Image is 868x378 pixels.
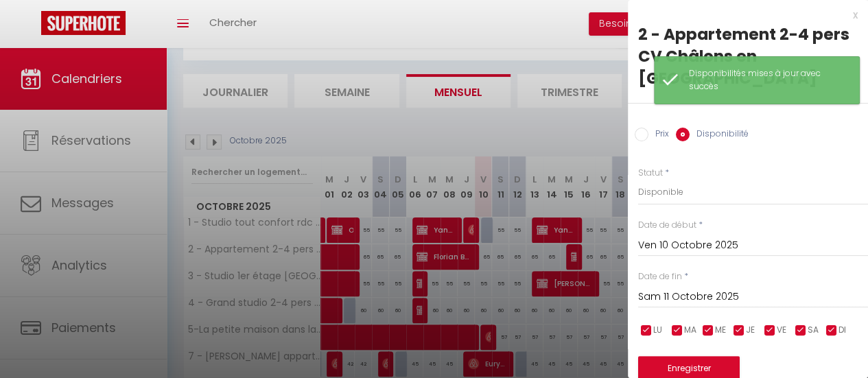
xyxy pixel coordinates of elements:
[746,324,755,337] span: JE
[653,324,662,337] span: LU
[638,167,663,180] label: Statut
[808,324,819,337] span: SA
[715,324,726,337] span: ME
[648,128,669,143] label: Prix
[838,324,846,337] span: DI
[689,67,845,93] div: Disponibilités mises à jour avec succès
[690,128,749,143] label: Disponibilité
[628,7,858,23] div: x
[777,324,786,337] span: VE
[684,324,696,337] span: MA
[638,219,696,232] label: Date de début
[638,23,858,89] div: 2 - Appartement 2-4 pers CV Châlons en [GEOGRAPHIC_DATA]
[638,270,682,283] label: Date de fin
